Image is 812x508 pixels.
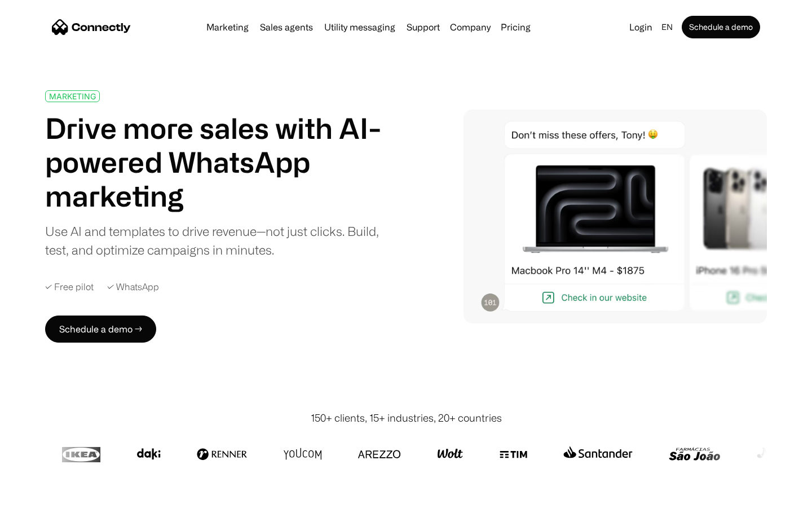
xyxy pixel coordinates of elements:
[45,111,394,213] h1: Drive more sales with AI-powered WhatsApp marketing
[657,19,679,35] div: en
[311,410,502,426] div: 150+ clients, 15+ industries, 20+ countries
[682,16,760,38] a: Schedule a demo
[23,488,68,504] ul: Language list
[107,282,159,292] div: ✓ WhatsApp
[45,316,156,343] a: Schedule a demo →
[255,23,317,32] a: Sales agents
[661,19,673,35] div: en
[450,19,491,35] div: Company
[320,23,400,32] a: Utility messaging
[49,92,96,100] div: MARKETING
[625,19,657,35] a: Login
[52,19,131,36] a: home
[45,222,394,259] div: Use AI and templates to drive revenue—not just clicks. Build, test, and optimize campaigns in min...
[402,23,444,32] a: Support
[496,23,535,32] a: Pricing
[447,19,494,35] div: Company
[11,487,68,504] aside: Language selected: English
[45,282,94,292] div: ✓ Free pilot
[202,23,253,32] a: Marketing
